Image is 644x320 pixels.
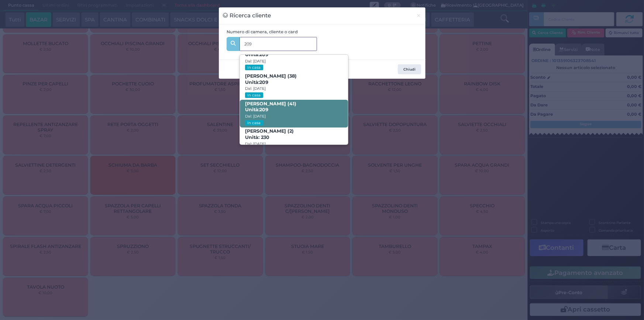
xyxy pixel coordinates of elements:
input: Es. 'Mario Rossi', '220' o '108123234234' [240,37,317,51]
small: Dal: [DATE] [245,59,266,64]
small: In casa [245,92,263,98]
h3: Ricerca cliente [223,11,271,20]
span: Unità: [245,79,268,86]
b: [PERSON_NAME] (41) [245,101,296,113]
b: [PERSON_NAME] (2) [245,45,294,57]
strong: 209 [259,107,268,112]
b: [PERSON_NAME] (38) [245,73,297,85]
strong: 209 [259,79,268,85]
strong: 209 [259,52,268,57]
small: Dal: [DATE] [245,142,266,146]
button: Chiudi [412,7,425,24]
small: Dal: [DATE] [245,86,266,91]
b: [PERSON_NAME] (2) [245,128,294,140]
small: In casa [245,120,263,126]
label: Numero di camera, cliente o card [227,29,298,35]
small: In casa [245,65,263,70]
span: Unità: [245,107,268,113]
small: Dal: [DATE] [245,114,266,119]
span: × [416,11,421,20]
span: Unità: 230 [245,135,269,141]
button: Chiudi [398,64,421,75]
span: Unità: [245,52,268,58]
